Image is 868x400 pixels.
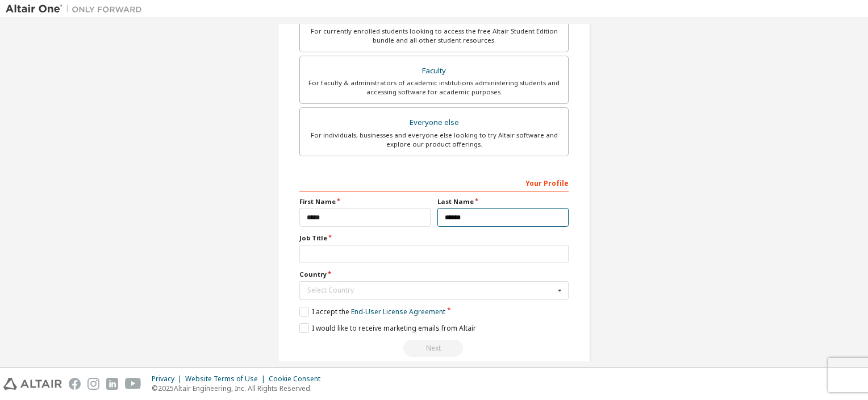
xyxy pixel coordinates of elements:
[299,234,569,243] label: Job Title
[152,374,185,384] div: Privacy
[307,78,561,97] div: For faculty & administrators of academic institutions administering students and accessing softwa...
[307,115,561,131] div: Everyone else
[437,197,569,206] label: Last Name
[299,270,569,279] label: Country
[69,378,81,390] img: facebook.svg
[106,378,118,390] img: linkedin.svg
[307,131,561,149] div: For individuals, businesses and everyone else looking to try Altair software and explore our prod...
[307,287,554,294] div: Select Country
[185,374,269,384] div: Website Terms of Use
[299,340,569,357] div: Read and acccept EULA to continue
[125,378,141,390] img: youtube.svg
[299,307,445,316] label: I accept the
[269,374,327,384] div: Cookie Consent
[299,173,569,191] div: Your Profile
[307,27,561,45] div: For currently enrolled students looking to access the free Altair Student Edition bundle and all ...
[3,378,62,390] img: altair_logo.svg
[6,3,148,15] img: Altair One
[299,197,431,206] label: First Name
[152,384,327,393] p: © 2025 Altair Engineering, Inc. All Rights Reserved.
[87,378,99,390] img: instagram.svg
[351,307,445,316] a: End-User License Agreement
[299,323,476,333] label: I would like to receive marketing emails from Altair
[307,63,561,79] div: Faculty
